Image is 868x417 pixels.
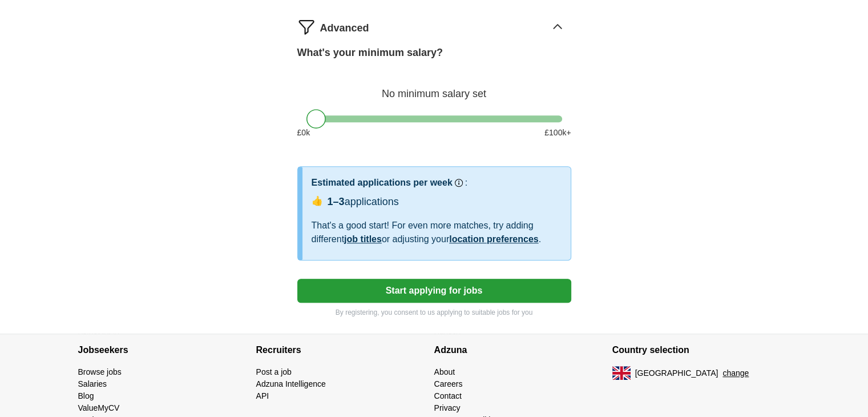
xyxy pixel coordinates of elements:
[465,176,467,190] h3: :
[312,219,562,246] div: That's a good start! For even more matches, try adding different or adjusting your .
[297,45,443,61] label: What's your minimum salary?
[320,21,369,36] span: Advanced
[434,379,463,388] a: Careers
[434,403,461,412] a: Privacy
[612,366,631,380] img: UK flag
[612,334,790,366] h4: Country selection
[434,391,462,400] a: Contact
[78,367,122,376] a: Browse jobs
[434,367,455,376] a: About
[297,307,571,318] p: By registering, you consent to us applying to suitable jobs for you
[297,74,571,102] div: No minimum salary set
[312,194,323,208] span: 👍
[256,379,326,388] a: Adzuna Intelligence
[544,127,571,139] span: £ 100 k+
[256,391,269,400] a: API
[328,194,399,210] div: applications
[449,234,539,244] a: location preferences
[328,196,345,207] span: 1–3
[297,127,310,139] span: £ 0 k
[297,18,316,36] img: filter
[722,367,749,379] button: change
[344,234,382,244] a: job titles
[256,367,292,376] a: Post a job
[297,279,571,303] button: Start applying for jobs
[312,176,453,190] h3: Estimated applications per week
[635,367,718,379] span: [GEOGRAPHIC_DATA]
[78,379,107,388] a: Salaries
[78,391,94,400] a: Blog
[78,403,120,412] a: ValueMyCV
